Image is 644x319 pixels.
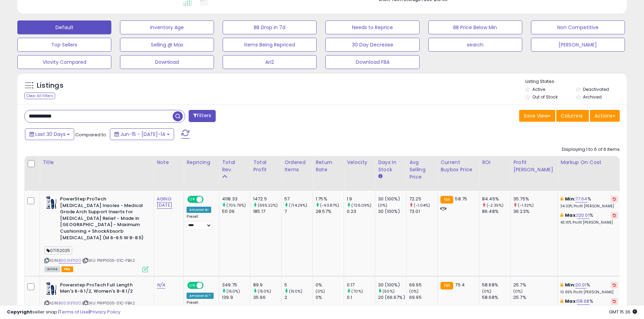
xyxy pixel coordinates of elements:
[289,202,307,208] small: (714.29%)
[482,159,507,166] div: ROI
[565,298,577,304] b: Max:
[17,20,111,34] button: Default
[226,202,246,208] small: (705.79%)
[222,282,250,288] div: 349.75
[188,197,197,202] span: ON
[565,196,575,202] b: Min:
[409,294,437,301] div: 69.95
[351,202,371,208] small: (726.09%)
[577,212,590,219] a: 120.01
[316,159,341,173] div: Return Rate
[223,38,317,52] button: Items Being Repriced
[532,86,545,92] label: Active
[414,202,430,208] small: (-1.04%)
[565,212,577,218] b: Max:
[561,112,583,119] span: Columns
[560,282,618,295] div: %
[44,282,148,314] div: ASIN:
[284,159,310,173] div: Ordered Items
[325,20,419,34] button: Needs to Reprice
[409,208,437,215] div: 73.01
[575,196,587,202] a: 77.64
[90,309,120,315] a: Privacy Policy
[347,159,372,166] div: Velocity
[409,288,419,294] small: (0%)
[7,309,32,315] strong: Copyright
[44,196,58,210] img: 41zwHWVpEfL._SL40_.jpg
[378,202,388,208] small: (0%)
[562,146,620,153] div: Displaying 1 to 6 of 6 items
[120,55,214,69] button: Download
[325,38,419,52] button: 30 Day Decrease
[44,282,58,296] img: 41zwHWVpEfL._SL40_.jpg
[525,78,627,85] p: Listing States:
[284,208,312,215] div: 7
[60,282,144,296] b: Powerstep ProTech Full Length Men's 6-6 1/2, Women's 8-8 1/2
[560,196,618,209] div: %
[531,20,625,34] button: Non Competitive
[35,131,66,138] span: Last 30 Days
[120,20,214,34] button: Inventory Age
[120,38,214,52] button: Selling @ Max
[289,288,302,294] small: (150%)
[120,131,165,138] span: Jun-15 - [DATE]-14
[560,220,618,225] p: 43.16% Profit [PERSON_NAME]
[513,208,557,215] div: 36.23%
[513,288,523,294] small: (0%)
[532,94,558,100] label: Out of Stock
[44,266,60,272] span: All listings currently available for purchase on Amazon
[531,38,625,52] button: [PERSON_NAME]
[258,202,278,208] small: (695.22%)
[428,38,522,52] button: search
[284,294,312,301] div: 2
[518,202,534,208] small: (-1.32%)
[44,196,148,271] div: ASIN:
[253,159,278,173] div: Total Profit
[378,208,406,215] div: 30 (100%)
[513,196,557,202] div: 35.75%
[455,282,465,288] span: 75.4
[188,282,197,288] span: ON
[258,288,271,294] small: (150%)
[222,294,250,301] div: 139.9
[560,212,618,225] div: %
[347,208,375,215] div: 0.23
[187,159,216,166] div: Repricing
[513,282,557,288] div: 25.7%
[583,86,609,92] label: Deactivated
[590,110,620,122] button: Actions
[482,288,492,294] small: (0%)
[383,288,395,294] small: (50%)
[575,282,586,288] a: 20.01
[60,196,144,243] b: PowerStep ProTech [MEDICAL_DATA] Insoles - Medical Grade Arch Support Inserts for [MEDICAL_DATA] ...
[487,202,504,208] small: (-2.35%)
[560,290,618,295] p: 10.95% Profit [PERSON_NAME]
[59,258,81,264] a: B003I3TI0O
[222,208,250,215] div: 511.09
[440,196,453,204] small: FBA
[347,282,375,288] div: 0.17
[316,282,344,288] div: 0%
[253,282,281,288] div: 89.9
[44,247,72,255] span: 07152025
[378,282,406,288] div: 30 (100%)
[59,309,89,315] a: Terms of Use
[482,208,510,215] div: 86.48%
[347,196,375,202] div: 1.9
[82,258,135,263] span: | SKU: PWP1005-01C-FBA2
[325,55,419,69] button: Download FBA
[253,196,281,202] div: 1472.5
[17,55,111,69] button: Vlovity Compared
[284,196,312,202] div: 57
[284,282,312,288] div: 5
[110,128,174,140] button: Jun-15 - [DATE]-14
[24,93,55,99] div: Clear All Filters
[351,288,363,294] small: (70%)
[320,202,339,208] small: (-93.87%)
[43,159,151,166] div: Title
[455,196,467,202] span: 58.75
[409,196,437,202] div: 72.25
[203,197,214,202] span: OFF
[187,207,211,213] div: Amazon AI
[157,196,172,209] a: AGING [DATE]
